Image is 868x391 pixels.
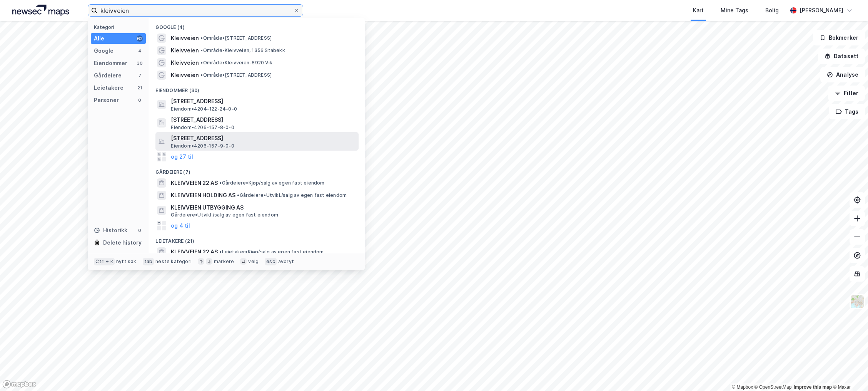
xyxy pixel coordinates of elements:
[219,249,324,255] span: Leietaker • Kjøp/salg av egen fast eiendom
[137,48,143,54] div: 4
[171,178,218,188] span: KLEIVVEIEN 22 AS
[149,81,365,95] div: Eiendommer (30)
[137,97,143,103] div: 0
[219,180,324,186] span: Gårdeiere • Kjøp/salg av egen fast eiendom
[143,258,154,265] div: tab
[200,60,272,66] span: Område • Kleivveien, 8920 Vik
[214,258,234,265] div: markere
[200,35,272,41] span: Område • [STREET_ADDRESS]
[149,232,365,246] div: Leietakere (21)
[94,34,104,43] div: Alle
[94,258,115,265] div: Ctrl + k
[149,18,365,32] div: Google (4)
[97,5,294,16] input: Søk på adresse, matrikkel, gårdeiere, leietakere eller personer
[200,60,203,65] span: •
[171,97,356,106] span: [STREET_ADDRESS]
[794,384,832,390] a: Improve this map
[171,143,234,149] span: Eiendom • 4206-157-9-0-0
[137,60,143,66] div: 30
[754,384,792,390] a: OpenStreetMap
[278,258,294,265] div: avbryt
[237,192,239,198] span: •
[94,59,127,68] div: Eiendommer
[171,152,193,161] button: og 27 til
[800,6,843,15] div: [PERSON_NAME]
[693,6,704,15] div: Kart
[12,5,69,16] img: logo.a4113a55bc3d86da70a041830d287a7e.svg
[732,384,753,390] a: Mapbox
[94,71,122,80] div: Gårdeiere
[2,380,36,389] a: Mapbox homepage
[171,124,234,131] span: Eiendom • 4206-157-8-0-0
[171,115,356,124] span: [STREET_ADDRESS]
[171,212,278,218] span: Gårdeiere • Utvikl./salg av egen fast eiendom
[200,35,203,41] span: •
[94,46,114,55] div: Google
[219,180,222,186] span: •
[850,294,865,309] img: Z
[155,258,192,265] div: neste kategori
[830,354,868,391] div: Kontrollprogram for chat
[818,49,865,64] button: Datasett
[149,163,365,177] div: Gårdeiere (7)
[200,72,203,78] span: •
[830,354,868,391] iframe: Chat Widget
[171,34,199,43] span: Kleivveien
[200,72,272,78] span: Område • [STREET_ADDRESS]
[94,226,127,235] div: Historikk
[813,30,865,45] button: Bokmerker
[219,249,222,255] span: •
[171,46,199,55] span: Kleivveien
[171,134,356,143] span: [STREET_ADDRESS]
[829,104,865,119] button: Tags
[200,47,285,54] span: Område • Kleivveien, 1356 Stabekk
[171,247,218,257] span: KLEIVVEIEN 22 AS
[248,258,259,265] div: velg
[171,58,199,67] span: Kleivveien
[171,221,190,230] button: og 4 til
[137,72,143,79] div: 7
[94,24,146,30] div: Kategori
[765,6,779,15] div: Bolig
[137,85,143,91] div: 21
[237,192,347,198] span: Gårdeiere • Utvikl./salg av egen fast eiendom
[721,6,748,15] div: Mine Tags
[94,83,124,92] div: Leietakere
[94,96,119,105] div: Personer
[828,86,865,101] button: Filter
[116,258,137,265] div: nytt søk
[171,203,356,212] span: KLEIVVEIEN UTBYGGING AS
[171,70,199,80] span: Kleivveien
[265,258,277,265] div: esc
[820,67,865,82] button: Analyse
[137,227,143,233] div: 0
[200,47,203,53] span: •
[103,238,142,247] div: Delete history
[137,35,143,42] div: 62
[171,191,235,200] span: KLEIVVEIEN HOLDING AS
[171,106,237,112] span: Eiendom • 4204-122-24-0-0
